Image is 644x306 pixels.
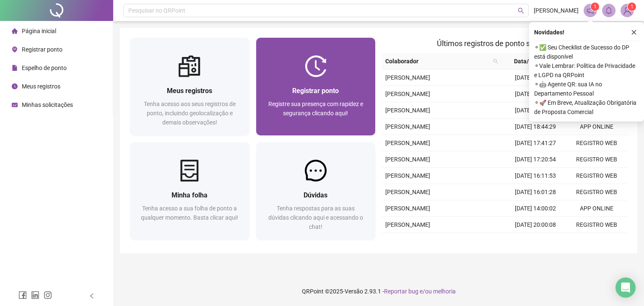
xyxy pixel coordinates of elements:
a: Meus registrosTenha acesso aos seus registros de ponto, incluindo geolocalização e demais observa... [130,38,249,135]
span: facebook [18,291,27,299]
span: [PERSON_NAME] [385,221,430,228]
td: [DATE] 16:01:28 [505,184,566,200]
span: Registre sua presença com rapidez e segurança clicando aqui! [268,101,363,117]
footer: QRPoint © 2025 - 2.93.1 - [113,277,644,306]
td: REGISTRO WEB [566,217,627,233]
td: REGISTRO WEB [566,151,627,168]
span: Dúvidas [304,191,327,199]
td: [DATE] 14:00:02 [505,200,566,217]
td: REGISTRO WEB [566,184,627,200]
div: Open Intercom Messenger [615,277,636,298]
span: clock-circle [12,83,18,89]
td: REGISTRO WEB [566,135,627,151]
span: Meus registros [22,83,60,90]
span: [PERSON_NAME] [385,140,430,146]
td: [DATE] 13:59:51 [505,70,566,86]
td: [DATE] 16:11:53 [505,168,566,184]
span: ⚬ 🚀 Em Breve, Atualização Obrigatória de Proposta Comercial [534,98,639,117]
span: Tenha acesso aos seus registros de ponto, incluindo geolocalização e demais observações! [144,101,236,126]
span: Minha folha [171,191,208,199]
a: Minha folhaTenha acesso a sua folha de ponto a qualquer momento. Basta clicar aqui! [130,142,249,240]
td: [DATE] 17:20:54 [505,151,566,168]
span: schedule [12,102,18,108]
span: left [89,293,95,299]
td: [DATE] 20:00:04 [505,86,566,102]
span: [PERSON_NAME] [385,205,430,212]
a: Registrar pontoRegistre sua presença com rapidez e segurança clicando aqui! [256,38,376,135]
span: [PERSON_NAME] [385,123,430,130]
span: Meus registros [167,87,212,95]
td: [DATE] 17:41:27 [505,135,566,151]
td: REGISTRO WEB [566,233,627,249]
span: [PERSON_NAME] [385,107,430,114]
span: [PERSON_NAME] [385,156,430,163]
td: APP ONLINE [566,119,627,135]
span: Reportar bug e/ou melhoria [384,288,456,295]
a: DúvidasTenha respostas para as suas dúvidas clicando aqui e acessando o chat! [256,142,376,240]
span: Registrar ponto [292,87,339,95]
span: instagram [44,291,52,299]
span: Tenha acesso a sua folha de ponto a qualquer momento. Basta clicar aqui! [141,205,238,221]
span: Minhas solicitações [22,101,73,108]
span: Tenha respostas para as suas dúvidas clicando aqui e acessando o chat! [268,205,363,230]
span: [PERSON_NAME] [385,91,430,97]
span: linkedin [31,291,39,299]
span: Versão [345,288,363,295]
td: [DATE] 18:51:41 [505,233,566,249]
td: [DATE] 18:54:31 [505,102,566,119]
td: [DATE] 20:00:08 [505,217,566,233]
span: [PERSON_NAME] [385,74,430,81]
span: ⚬ 🤖 Agente QR: sua IA no Departamento Pessoal [534,80,639,98]
td: [DATE] 18:44:29 [505,119,566,135]
span: [PERSON_NAME] [385,189,430,195]
td: APP ONLINE [566,200,627,217]
td: REGISTRO WEB [566,168,627,184]
span: [PERSON_NAME] [385,172,430,179]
